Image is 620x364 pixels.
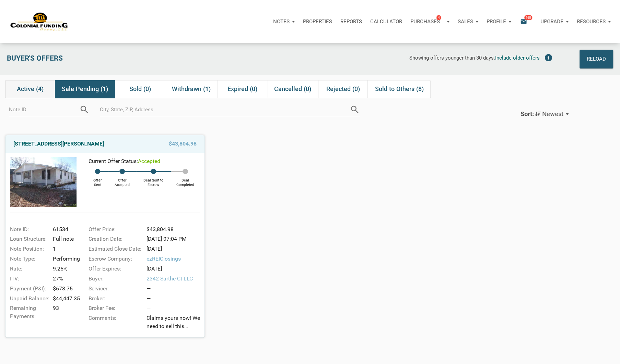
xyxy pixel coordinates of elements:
div: 1 [51,245,80,253]
div: Buyer's Offers [3,50,187,68]
div: Rejected (0) [318,80,368,98]
div: Full note [51,235,80,243]
i: search [350,104,360,115]
div: Remaining Payments: [7,304,50,321]
p: Notes [273,18,290,25]
p: Properties [303,18,332,25]
span: Sold (0) [129,85,151,93]
p: Profile [487,18,506,25]
i: search [79,104,90,115]
button: Notes [269,11,299,32]
span: Sale Pending (1) [62,85,108,93]
div: Note ID: [7,225,50,234]
div: Creation Date: [85,235,144,243]
div: Servicer: [85,285,144,293]
button: Reports [336,11,366,32]
button: Sort:Newest [514,105,575,123]
div: Offer Sent [87,174,108,187]
div: Deal Sent to Escrow [136,174,171,187]
div: Performing [51,255,80,263]
div: Escrow Company: [85,255,144,263]
div: Rate: [7,265,50,273]
div: Loan Structure: [7,235,50,243]
a: [STREET_ADDRESS][PERSON_NAME] [13,140,104,148]
span: Showing offers younger than 30 days. [409,55,495,61]
div: 27% [51,275,80,283]
div: Sold (0) [115,80,165,98]
input: City, State, ZIP, Address [100,102,350,117]
div: Offer Expires: [85,265,144,273]
input: Note ID [9,102,79,117]
span: 2342 Sarthe Ct LLC [147,275,203,283]
div: Expired (0) [218,80,267,98]
div: Payment (P&I): [7,285,50,293]
div: Broker: [85,294,144,303]
p: Sales [458,18,473,25]
span: $43,804.98 [169,140,197,148]
img: NoteUnlimited [10,12,68,31]
p: Purchases [410,18,440,25]
span: Withdrawn (1) [172,85,211,93]
div: Active (4) [5,80,55,98]
div: 61534 [51,225,80,234]
span: Expired (0) [227,85,257,93]
a: Properties [299,11,336,32]
div: Offer Accepted [108,174,136,187]
div: — [147,285,203,293]
button: Upgrade [536,11,573,32]
div: [DATE] [144,265,204,273]
div: Note Type: [7,255,50,263]
img: 575697 [10,157,77,207]
span: Newest [542,110,563,117]
div: 93 [51,304,80,321]
div: Note Position: [7,245,50,253]
div: Offer Price: [85,225,144,234]
p: Upgrade [540,18,563,25]
i: email [519,17,528,25]
div: ITV: [7,275,50,283]
span: Active (4) [17,85,44,93]
div: 9.25% [51,265,80,273]
div: — [147,294,203,303]
div: Reload [587,53,606,64]
span: 4 [436,15,441,20]
a: Sales [454,11,482,32]
div: $43,804.98 [144,225,204,234]
div: $44,447.35 [51,294,80,303]
p: Resources [577,18,606,25]
span: Sold to Others (8) [375,85,423,93]
div: Cancelled (0) [267,80,318,98]
div: [DATE] 07:04 PM [144,235,204,243]
div: Sort: [520,110,534,117]
div: Deal Completed [171,174,200,187]
span: accepted [138,158,160,164]
span: Claims yours now! We need to sell this inventory quickly, as [PERSON_NAME] noted [DATE] Deal Lab.... [147,314,203,330]
div: Estimated Close Date: [85,245,144,253]
div: Buyer: [85,275,144,283]
span: ezREIClosings [147,255,203,263]
span: — [147,305,151,311]
div: Withdrawn (1) [165,80,218,98]
div: $678.75 [51,285,80,293]
a: Calculator [366,11,406,32]
span: Include older offers [495,55,539,61]
p: Reports [340,18,362,25]
span: Current Offer Status: [89,158,138,164]
div: Sale Pending (1) [55,80,115,98]
p: Calculator [370,18,402,25]
button: email168 [515,11,536,32]
span: Cancelled (0) [274,85,311,93]
span: 168 [524,15,532,20]
button: Resources [573,11,615,32]
button: Reload [580,50,613,68]
button: Profile [482,11,515,32]
div: [DATE] [144,245,204,253]
div: Broker Fee: [85,304,144,312]
button: Purchases4 [406,11,454,32]
span: Rejected (0) [326,85,360,93]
